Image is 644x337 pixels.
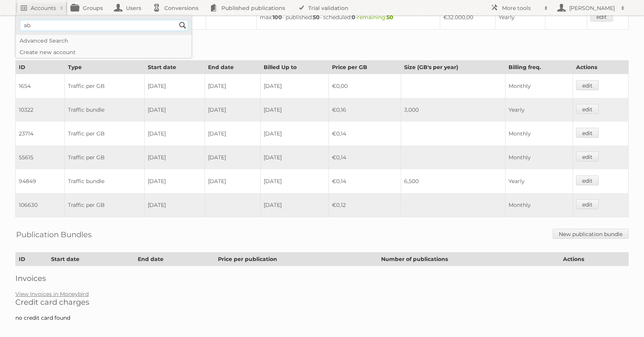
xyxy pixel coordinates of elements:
td: [DATE] [145,74,205,98]
a: edit [576,128,599,138]
a: edit [590,12,613,21]
td: €0,16 [329,98,401,122]
h2: [PERSON_NAME] [567,4,617,12]
td: €32.000,00 [440,5,495,30]
td: Yearly [505,169,573,193]
th: End date [205,61,261,74]
a: edit [576,199,599,209]
th: Type [64,61,145,74]
td: [DATE] [205,145,261,169]
a: edit [576,152,599,162]
th: ID [16,61,65,74]
td: Yearly [505,98,573,122]
td: [DATE] [205,98,261,122]
a: View Invoices in Moneybird [15,291,89,297]
td: [DATE] [145,122,205,145]
td: [DATE] [145,169,205,193]
a: edit [576,104,599,114]
th: Number of publications [378,253,560,266]
td: Traffic bundle [64,169,145,193]
th: Billed Up to [261,61,329,74]
strong: 100 [272,14,282,21]
td: €0,14 [329,169,401,193]
td: [DATE] [261,122,329,145]
strong: 0 [352,14,355,21]
th: Start date [145,61,205,74]
td: Traffic bundle [64,98,145,122]
th: Size (GB's per year) [401,61,505,74]
td: [DATE] [205,74,261,98]
th: End date [135,253,215,266]
td: 55615 [16,145,65,169]
td: [DATE] [205,169,261,193]
th: Price per publication [215,253,378,266]
td: [DATE] [205,122,261,145]
td: [DATE] [145,98,205,122]
a: New publication bundle [553,229,629,239]
h2: Invoices [15,274,629,283]
td: [DATE] [145,145,205,169]
td: €0,12 [329,193,401,217]
td: Traffic per GB [64,74,145,98]
td: 106630 [16,193,65,217]
td: [DATE] [261,169,329,193]
td: €0,14 [329,145,401,169]
h2: More tools [502,4,540,12]
td: 10322 [16,98,65,122]
th: Start date [48,253,135,266]
td: Traffic per GB [64,122,145,145]
td: Yearly [495,5,545,30]
td: max: - published: - scheduled: - [256,5,440,30]
h2: Credit card charges [15,297,629,307]
td: Traffic per GB [64,145,145,169]
h2: Accounts [31,4,56,12]
a: edit [576,80,599,90]
a: Create new account [16,46,192,58]
strong: 50 [386,14,393,21]
td: Monthly [505,74,573,98]
td: Monthly [505,145,573,169]
td: [DATE] [261,193,329,217]
th: Billing freq. [505,61,573,74]
th: Actions [573,61,629,74]
td: Monthly [505,193,573,217]
td: €0,14 [329,122,401,145]
strong: 50 [313,14,320,21]
span: remaining: [357,14,393,21]
td: €0,00 [329,74,401,98]
td: [DATE] [261,145,329,169]
th: Actions [560,253,629,266]
h2: Publication Bundles [16,229,92,240]
a: Advanced Search [16,35,192,46]
td: 3,000 [401,98,505,122]
th: Price per GB [329,61,401,74]
td: [DATE] [261,74,329,98]
td: Traffic per GB [64,193,145,217]
td: 1654 [16,74,65,98]
td: [DATE] [261,98,329,122]
td: 23714 [16,122,65,145]
th: ID [16,253,48,266]
td: 94849 [16,169,65,193]
td: Monthly [505,122,573,145]
td: [DATE] [145,193,205,217]
td: 6,500 [401,169,505,193]
input: Search [177,20,188,31]
a: edit [576,175,599,185]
